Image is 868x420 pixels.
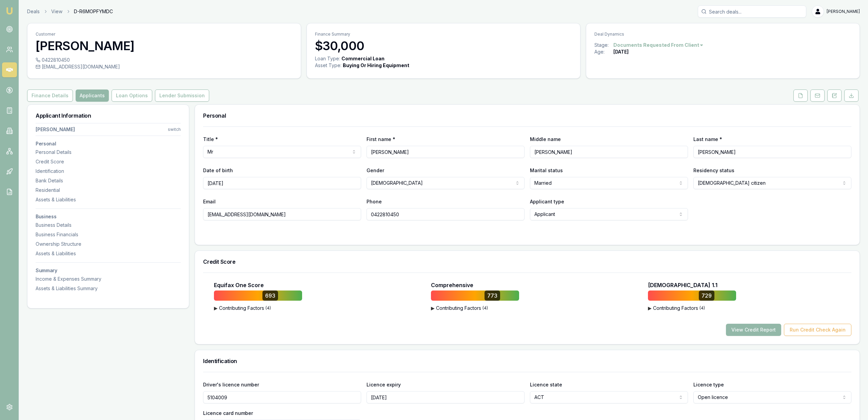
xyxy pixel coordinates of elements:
div: Residential [36,187,181,194]
div: 693 [262,291,278,301]
label: Title * [203,136,218,142]
label: First name * [367,136,395,142]
div: Income & Expenses Summary [36,276,181,282]
button: Finance Details [27,89,73,102]
div: Ownership Structure [36,241,181,247]
label: Residency status [693,167,734,173]
h3: Summary [36,268,181,273]
h3: Applicant Information [36,113,181,118]
label: Phone [367,199,382,204]
input: Enter driver's licence number [203,391,361,403]
label: Email [203,199,216,204]
div: Credit Score [36,158,181,165]
label: Licence expiry [367,382,401,387]
a: Applicants [74,89,110,102]
input: 0431 234 567 [367,208,525,220]
button: Loan Options [112,89,152,102]
input: DD/MM/YYYY [203,177,361,189]
button: Run Credit Check Again [784,324,851,336]
div: Bank Details [36,177,181,184]
p: Comprehensive [431,281,473,289]
div: 773 [485,291,500,301]
a: Lender Submission [154,89,211,102]
button: Lender Submission [155,89,209,102]
div: 729 [699,291,714,301]
div: Assets & Liabilities [36,250,181,257]
label: Licence type [693,382,724,387]
span: ▶ [431,305,435,312]
label: Applicant type [530,199,564,204]
div: Commercial Loan [341,55,384,62]
div: switch [168,127,181,132]
button: ▶Contributing Factors(4) [648,305,736,312]
div: Assets & Liabilities [36,196,181,203]
div: [EMAIL_ADDRESS][DOMAIN_NAME] [36,63,293,70]
button: ▶Contributing Factors(4) [431,305,519,312]
button: View Credit Report [726,324,781,336]
p: Finance Summary [315,32,572,37]
span: [PERSON_NAME] [827,9,860,14]
div: Stage: [594,42,613,48]
span: D-R6MOPFYMDC [74,8,113,15]
p: Equifax One Score [214,281,264,289]
label: Driver's licence number [203,382,259,387]
label: Gender [367,167,384,173]
div: Identification [36,168,181,175]
label: Licence card number [203,410,253,416]
label: Licence state [530,382,562,387]
div: Age: [594,48,613,55]
a: Deals [27,8,40,15]
button: ▶Contributing Factors(4) [214,305,302,312]
div: [PERSON_NAME] [36,126,75,133]
div: Buying Or Hiring Equipment [343,62,409,69]
div: Personal Details [36,149,181,156]
h3: Personal [203,113,851,118]
p: Deal Dynamics [594,32,851,37]
h3: Credit Score [203,259,851,264]
span: ( 4 ) [699,305,705,311]
img: emu-icon-u.png [5,7,14,15]
nav: breadcrumb [27,8,113,15]
a: View [51,8,62,15]
span: ▶ [214,305,218,312]
p: Customer [36,32,293,37]
a: Loan Options [110,89,154,102]
div: Asset Type : [315,62,341,69]
h3: Identification [203,358,851,364]
label: Marital status [530,167,563,173]
div: Business Financials [36,231,181,238]
label: Date of birth [203,167,233,173]
input: Search deals [698,5,806,18]
p: [DEMOGRAPHIC_DATA] 1.1 [648,281,717,289]
span: ( 4 ) [265,305,271,311]
h3: $30,000 [315,39,572,53]
span: ( 4 ) [482,305,488,311]
label: Middle name [530,136,561,142]
button: Applicants [76,89,109,102]
div: 0422810450 [36,57,293,63]
div: Loan Type: [315,55,340,62]
div: Business Details [36,222,181,228]
label: Last name * [693,136,722,142]
div: [DATE] [613,48,629,55]
h3: [PERSON_NAME] [36,39,293,53]
h3: Personal [36,141,181,146]
span: ▶ [648,305,652,312]
button: Documents Requested From Client [613,42,704,48]
a: Finance Details [27,89,74,102]
h3: Business [36,214,181,219]
div: Assets & Liabilities Summary [36,285,181,292]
